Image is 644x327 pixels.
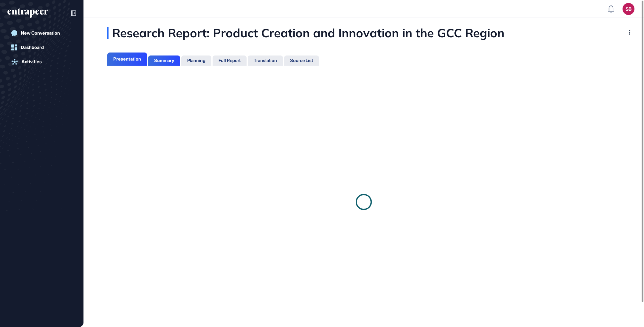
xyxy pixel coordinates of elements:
a: New Conversation [7,27,76,39]
a: Dashboard [7,41,76,53]
div: Planning [187,58,205,63]
div: Summary [154,58,174,63]
div: Presentation [113,56,141,62]
div: New Conversation [21,30,60,36]
div: Translation [254,58,277,63]
div: Activities [21,59,42,64]
a: Activities [7,56,76,68]
div: Full Report [219,58,241,63]
button: SB [623,3,634,15]
div: Research Report: Product Creation and Innovation in the GCC Region [107,27,564,39]
div: Dashboard [21,45,44,50]
div: entrapeer-logo [7,8,48,18]
div: Source List [290,58,313,63]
